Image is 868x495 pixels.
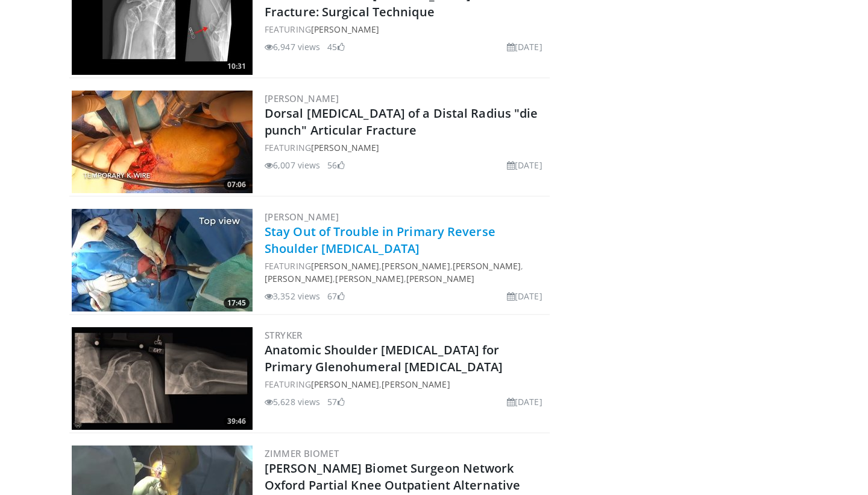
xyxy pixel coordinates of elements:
[265,223,495,257] a: Stay Out of Trouble in Primary Reverse Shoulder [MEDICAL_DATA]
[382,378,450,390] a: [PERSON_NAME]
[311,260,379,272] a: [PERSON_NAME]
[265,460,520,493] a: [PERSON_NAME] Biomet Surgeon Network Oxford Partial Knee Outpatient Alternative
[265,378,547,391] div: FEATURING ,
[72,209,253,311] img: 2a2bc183-e0d0-4ddf-af26-6079f4342f57.300x170_q85_crop-smart_upscale.jpg
[265,211,339,223] a: [PERSON_NAME]
[327,395,344,408] li: 57
[224,179,250,190] span: 07:06
[406,273,474,284] a: [PERSON_NAME]
[265,105,538,138] a: Dorsal [MEDICAL_DATA] of a Distal Radius "die punch" Articular Fracture
[335,273,403,284] a: [PERSON_NAME]
[265,40,320,53] li: 6,947 views
[265,260,547,285] div: FEATURING , , , , ,
[311,24,379,35] a: [PERSON_NAME]
[311,378,379,390] a: [PERSON_NAME]
[72,327,253,430] a: 39:46
[311,142,379,153] a: [PERSON_NAME]
[72,91,253,193] img: 66e8a908-5181-456e-9087-b4022d3aa5b8.300x170_q85_crop-smart_upscale.jpg
[382,260,450,272] a: [PERSON_NAME]
[507,40,542,53] li: [DATE]
[327,290,344,302] li: 67
[224,416,250,427] span: 39:46
[265,141,547,154] div: FEATURING
[507,395,542,408] li: [DATE]
[507,159,542,171] li: [DATE]
[72,327,253,430] img: 051de4d6-24ef-4357-a797-359860141957.300x170_q85_crop-smart_upscale.jpg
[265,395,320,408] li: 5,628 views
[224,61,250,72] span: 10:31
[265,329,303,341] a: Stryker
[265,273,333,284] a: [PERSON_NAME]
[327,40,344,53] li: 45
[453,260,521,272] a: [PERSON_NAME]
[507,290,542,302] li: [DATE]
[224,298,250,308] span: 17:45
[265,23,547,36] div: FEATURING
[327,159,344,171] li: 56
[72,91,253,193] a: 07:06
[72,209,253,311] a: 17:45
[265,342,503,375] a: Anatomic Shoulder [MEDICAL_DATA] for Primary Glenohumeral [MEDICAL_DATA]
[265,447,339,459] a: Zimmer Biomet
[265,92,339,104] a: [PERSON_NAME]
[265,290,320,302] li: 3,352 views
[265,159,320,171] li: 6,007 views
